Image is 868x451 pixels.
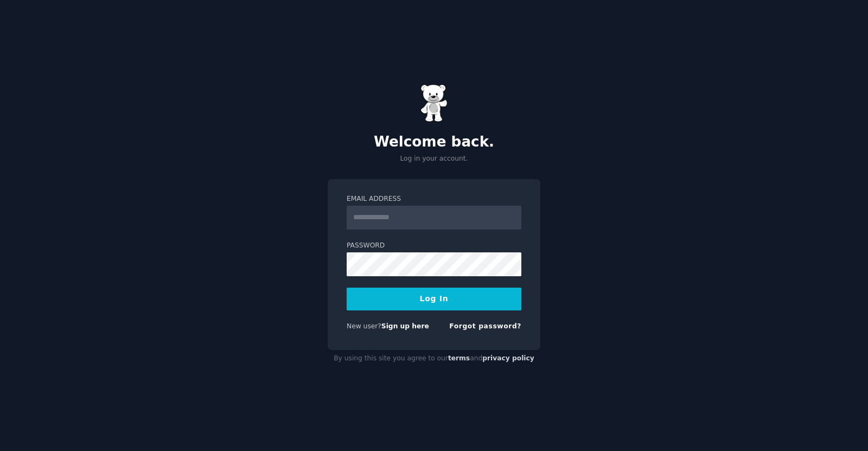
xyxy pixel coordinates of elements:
p: Log in your account. [328,154,540,164]
label: Password [347,241,521,251]
a: terms [448,354,470,362]
button: Log In [347,288,521,310]
label: Email Address [347,194,521,204]
a: Forgot password? [449,322,521,330]
a: Sign up here [381,322,429,330]
h2: Welcome back. [328,134,540,151]
img: Gummy Bear [420,84,448,122]
div: By using this site you agree to our and [328,350,540,367]
span: New user? [347,322,381,330]
a: privacy policy [482,354,534,362]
